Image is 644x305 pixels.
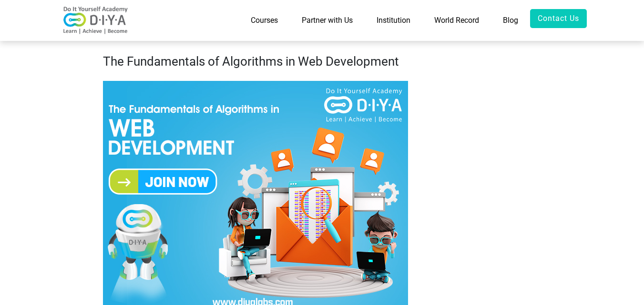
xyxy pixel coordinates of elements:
a: Blog [491,9,530,32]
a: Contact Us [530,9,587,28]
img: logo-v2.png [58,6,134,35]
strong: The Fundamentals of Algorithms in Web Development [103,54,399,69]
a: World Record [422,9,491,32]
a: Courses [239,9,290,32]
a: Institution [365,9,422,32]
a: Partner with Us [290,9,365,32]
